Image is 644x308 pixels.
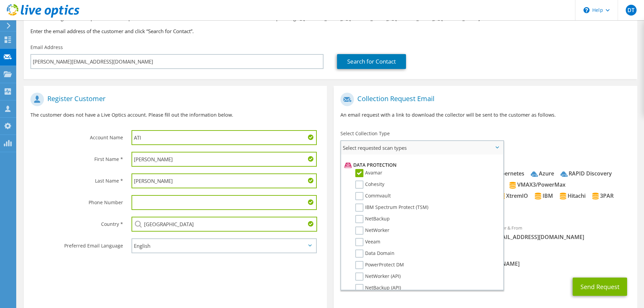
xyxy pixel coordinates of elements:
[485,221,637,244] div: Sender & From
[560,170,612,177] div: RAPID Discovery
[30,44,63,51] label: Email Address
[534,192,553,200] div: IBM
[355,284,401,292] label: NetBackup (API)
[30,195,123,206] label: Phone Number
[355,215,390,223] label: NetBackup
[30,152,123,163] label: First Name *
[509,181,566,189] div: VMAX3/PowerMax
[355,261,404,269] label: PowerProtect DM
[355,181,384,189] label: Cohesity
[355,250,395,258] label: Data Domain
[355,192,391,200] label: Commvault
[492,233,630,241] span: [EMAIL_ADDRESS][DOMAIN_NAME]
[30,217,123,228] label: Country *
[341,141,503,155] span: Select requested scan types
[355,273,401,281] label: NetWorker (API)
[626,5,637,16] span: DT
[30,111,320,119] p: The customer does not have a Live Optics account. Please fill out the information below.
[337,54,406,69] a: Search for Contact
[334,247,637,271] div: CC & Reply To
[30,238,123,249] label: Preferred Email Language
[340,130,390,137] label: Select Collection Type
[486,170,524,177] div: Kubernetes
[30,27,630,35] h3: Enter the email address of the customer and click “Search for Contact”.
[30,130,123,141] label: Account Name
[340,93,627,106] h1: Collection Request Email
[340,111,630,119] p: An email request with a link to download the collector will be sent to the customer as follows.
[531,170,554,177] div: Azure
[30,173,123,184] label: Last Name *
[334,221,485,244] div: To
[30,93,317,106] h1: Register Customer
[498,192,528,200] div: XtremIO
[355,238,380,246] label: Veeam
[573,278,627,296] button: Send Request
[355,204,428,212] label: IBM Spectrum Protect (TSM)
[583,7,590,13] svg: \n
[355,169,382,177] label: Avamar
[355,227,389,235] label: NetWorker
[334,157,637,217] div: Requested Collections
[343,161,500,169] li: Data Protection
[592,192,614,200] div: 3PAR
[559,192,586,200] div: Hitachi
